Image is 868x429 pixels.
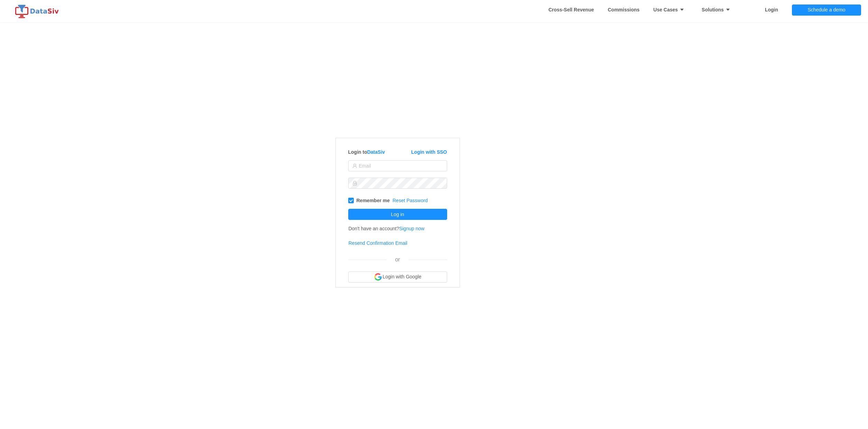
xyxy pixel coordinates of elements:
i: icon: caret-down [678,7,684,12]
strong: Solutions [702,7,734,12]
strong: Login to [348,149,385,155]
button: Schedule a demo [792,5,861,16]
i: icon: lock [352,181,357,186]
td: Don't have an account? [348,221,425,236]
strong: Remember me [357,198,390,203]
a: Signup now [399,226,424,231]
i: icon: caret-down [724,7,730,12]
i: icon: user [352,163,357,168]
button: Log in [348,209,447,220]
input: Email [348,160,447,171]
button: Login with Google [348,271,447,283]
a: Reset Password [393,198,428,203]
strong: Use Cases [653,7,688,12]
a: DataSiv [367,149,385,155]
a: Resend Confirmation Email [349,240,407,246]
a: Login with SSO [411,149,447,155]
span: or [395,257,400,262]
img: logo [14,5,62,18]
